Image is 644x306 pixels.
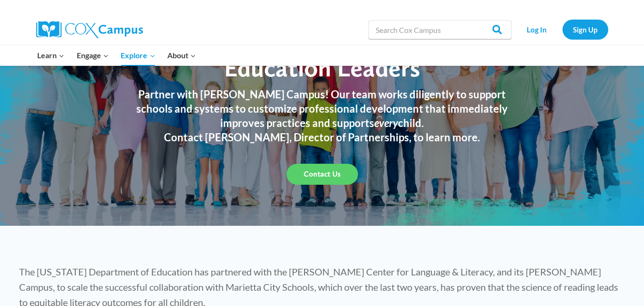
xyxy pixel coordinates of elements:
a: Sign Up [562,20,608,39]
input: Search Cox Campus [368,20,511,39]
nav: Primary Navigation [31,45,202,65]
h3: Contact [PERSON_NAME], Director of Partnerships, to learn more. [127,130,518,145]
span: Contact Us [304,169,341,179]
nav: Secondary Navigation [516,20,608,39]
button: Child menu of Engage [71,45,115,65]
em: every [374,116,398,129]
h3: Partner with [PERSON_NAME] Campus! Our team works diligently to support schools and systems to cu... [127,87,518,130]
a: Log In [516,20,558,39]
img: Cox Campus [36,21,143,38]
button: Child menu of About [161,45,202,65]
button: Child menu of Explore [115,45,162,65]
span: Education Leaders [224,53,420,83]
button: Child menu of Learn [31,45,71,65]
a: Contact Us [286,164,358,185]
